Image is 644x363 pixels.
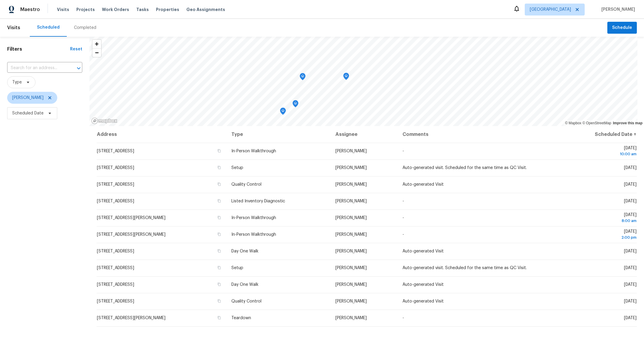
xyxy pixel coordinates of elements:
[624,316,637,320] span: [DATE]
[231,299,261,303] span: Quality Control
[227,126,331,143] th: Type
[565,121,581,125] a: Mapbox
[7,63,66,73] input: Search for an address...
[97,249,134,253] span: [STREET_ADDRESS]
[97,126,227,143] th: Address
[335,166,367,170] span: [PERSON_NAME]
[624,199,637,203] span: [DATE]
[335,316,367,320] span: [PERSON_NAME]
[402,166,527,170] span: Auto-generated visit. Scheduled for the same time as QC Visit.
[231,283,258,287] span: Day One Walk
[12,79,22,85] span: Type
[91,117,117,124] a: Mapbox homepage
[530,7,571,13] span: [GEOGRAPHIC_DATA]
[398,126,560,143] th: Comments
[560,126,637,143] th: Scheduled Date ↑
[216,215,222,220] button: Copy Address
[402,316,404,320] span: -
[335,299,367,303] span: [PERSON_NAME]
[402,283,444,287] span: Auto-generated Visit
[97,283,134,287] span: [STREET_ADDRESS]
[624,283,637,287] span: [DATE]
[599,7,635,13] span: [PERSON_NAME]
[74,25,96,31] div: Completed
[216,282,222,287] button: Copy Address
[92,49,101,57] span: Zoom out
[582,121,611,125] a: OpenStreetMap
[402,199,404,203] span: -
[92,48,101,57] button: Zoom out
[335,283,367,287] span: [PERSON_NAME]
[231,182,261,187] span: Quality Control
[402,299,444,303] span: Auto-generated Visit
[612,24,632,32] span: Schedule
[335,216,367,220] span: [PERSON_NAME]
[97,216,165,220] span: [STREET_ADDRESS][PERSON_NAME]
[37,24,60,30] div: Scheduled
[75,64,83,72] button: Open
[335,199,367,203] span: [PERSON_NAME]
[565,213,637,224] span: [DATE]
[216,198,222,204] button: Copy Address
[186,7,225,13] span: Geo Assignments
[280,108,286,117] div: Map marker
[565,235,637,241] div: 2:00 pm
[331,126,398,143] th: Assignee
[216,232,222,237] button: Copy Address
[216,298,222,304] button: Copy Address
[7,46,70,52] h1: Filters
[402,182,444,187] span: Auto-generated Visit
[97,149,134,153] span: [STREET_ADDRESS]
[402,249,444,253] span: Auto-generated Visit
[624,299,637,303] span: [DATE]
[216,182,222,187] button: Copy Address
[231,316,251,320] span: Teardown
[231,199,285,203] span: Listed Inventory Diagnostic
[613,121,643,125] a: Improve this map
[231,249,258,253] span: Day One Walk
[343,73,349,82] div: Map marker
[97,182,134,187] span: [STREET_ADDRESS]
[624,182,637,187] span: [DATE]
[216,265,222,270] button: Copy Address
[335,182,367,187] span: [PERSON_NAME]
[300,73,306,82] div: Map marker
[565,229,637,241] span: [DATE]
[97,316,165,320] span: [STREET_ADDRESS][PERSON_NAME]
[402,216,404,220] span: -
[136,7,149,12] span: Tasks
[565,146,637,157] span: [DATE]
[402,149,404,153] span: -
[92,40,101,48] button: Zoom in
[20,7,40,13] span: Maestro
[216,315,222,320] button: Copy Address
[97,166,134,170] span: [STREET_ADDRESS]
[335,266,367,270] span: [PERSON_NAME]
[156,7,179,13] span: Properties
[76,7,95,13] span: Projects
[97,299,134,303] span: [STREET_ADDRESS]
[57,7,69,13] span: Visits
[231,166,243,170] span: Setup
[216,165,222,170] button: Copy Address
[231,232,276,237] span: In-Person Walkthrough
[231,149,276,153] span: In-Person Walkthrough
[565,151,637,157] div: 10:00 am
[97,232,165,237] span: [STREET_ADDRESS][PERSON_NAME]
[292,100,298,109] div: Map marker
[624,166,637,170] span: [DATE]
[97,266,134,270] span: [STREET_ADDRESS]
[231,216,276,220] span: In-Person Walkthrough
[335,249,367,253] span: [PERSON_NAME]
[607,22,637,34] button: Schedule
[335,149,367,153] span: [PERSON_NAME]
[216,248,222,254] button: Copy Address
[12,110,44,116] span: Scheduled Date
[97,199,134,203] span: [STREET_ADDRESS]
[624,266,637,270] span: [DATE]
[402,266,527,270] span: Auto-generated visit. Scheduled for the same time as QC Visit.
[231,266,243,270] span: Setup
[12,95,44,101] span: [PERSON_NAME]
[102,7,129,13] span: Work Orders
